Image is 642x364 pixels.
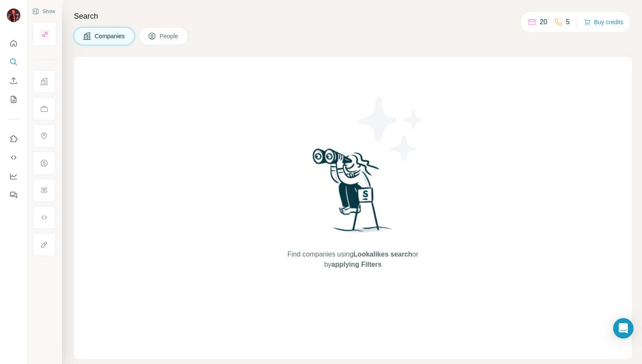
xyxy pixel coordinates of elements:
button: Quick start [7,36,20,51]
span: Find companies using or by [285,249,421,270]
button: Dashboard [7,169,20,184]
button: Search [7,54,20,70]
span: Companies [95,32,126,40]
img: Surfe Illustration - Stars [353,91,429,167]
button: Feedback [7,187,20,203]
div: Open Intercom Messenger [613,318,634,339]
img: Surfe Illustration - Woman searching with binoculars [309,146,397,241]
button: Use Surfe on LinkedIn [7,131,20,147]
p: 20 [540,17,547,27]
img: Avatar [7,8,20,22]
span: Lookalikes search [353,251,412,258]
p: 5 [566,17,570,27]
span: People [160,32,179,40]
button: My lists [7,92,20,107]
button: Show [26,5,61,18]
button: Enrich CSV [7,73,20,88]
span: applying Filters [331,261,381,268]
h4: Search [74,10,632,22]
button: Buy credits [584,16,623,28]
button: Use Surfe API [7,150,20,165]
